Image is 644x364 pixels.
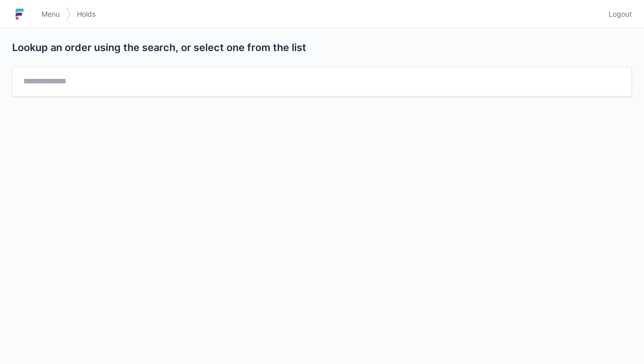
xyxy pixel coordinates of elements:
[66,2,71,26] img: svg>
[609,9,632,19] span: Logout
[35,5,66,23] a: Menu
[71,5,102,23] a: Holds
[41,9,60,19] span: Menu
[12,6,27,22] img: logo-small.jpg
[77,9,96,19] span: Holds
[12,40,624,55] h2: Lookup an order using the search, or select one from the list
[603,5,632,23] a: Logout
